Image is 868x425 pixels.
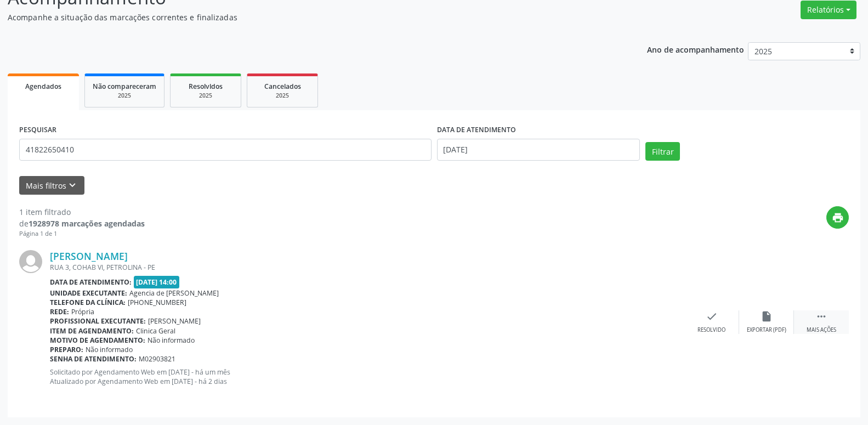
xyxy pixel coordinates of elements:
a: [PERSON_NAME] [50,250,128,262]
div: 2025 [93,92,156,100]
b: Data de atendimento: [50,277,132,287]
p: Solicitado por Agendamento Web em [DATE] - há um mês Atualizado por Agendamento Web em [DATE] - h... [50,367,684,386]
input: Nome, código do beneficiário ou CPF [19,139,432,161]
strong: 1928978 marcações agendadas [29,218,145,229]
input: Selecione um intervalo [437,139,640,161]
span: Não informado [147,336,195,345]
span: Clinica Geral [136,326,175,336]
i: keyboard_arrow_down [66,179,78,191]
div: Mais ações [807,326,836,334]
div: Página 1 de 1 [19,229,145,239]
button: Mais filtroskeyboard_arrow_down [19,176,84,195]
span: Agendados [25,82,61,91]
span: Própria [71,307,94,316]
button: Filtrar [645,142,680,161]
span: Não compareceram [93,82,156,91]
div: 2025 [178,92,233,100]
span: [DATE] 14:00 [134,276,180,288]
i: check [706,310,718,322]
div: 2025 [255,92,310,100]
i: print [832,212,844,224]
span: Agencia de [PERSON_NAME] [129,288,219,298]
div: Resolvido [697,326,725,334]
b: Senha de atendimento: [50,354,137,364]
div: Exportar (PDF) [747,326,786,334]
b: Item de agendamento: [50,326,134,336]
div: 1 item filtrado [19,206,145,218]
i: insert_drive_file [761,310,773,322]
p: Ano de acompanhamento [647,42,744,56]
span: Não informado [86,345,133,354]
p: Acompanhe a situação das marcações correntes e finalizadas [8,12,605,23]
button: print [826,206,849,229]
button: Relatórios [801,1,856,19]
label: DATA DE ATENDIMENTO [437,122,516,139]
div: RUA 3, COHAB VI, PETROLINA - PE [50,263,684,272]
span: Cancelados [264,82,301,91]
span: Resolvidos [189,82,223,91]
div: de [19,218,145,229]
b: Preparo: [50,345,83,354]
span: [PERSON_NAME] [148,316,201,326]
b: Unidade executante: [50,288,127,298]
span: M02903821 [139,354,175,364]
label: PESQUISAR [19,122,56,139]
b: Profissional executante: [50,316,146,326]
span: [PHONE_NUMBER] [128,298,186,307]
b: Motivo de agendamento: [50,336,145,345]
i:  [815,310,827,322]
img: img [19,250,42,273]
b: Rede: [50,307,69,316]
b: Telefone da clínica: [50,298,126,307]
